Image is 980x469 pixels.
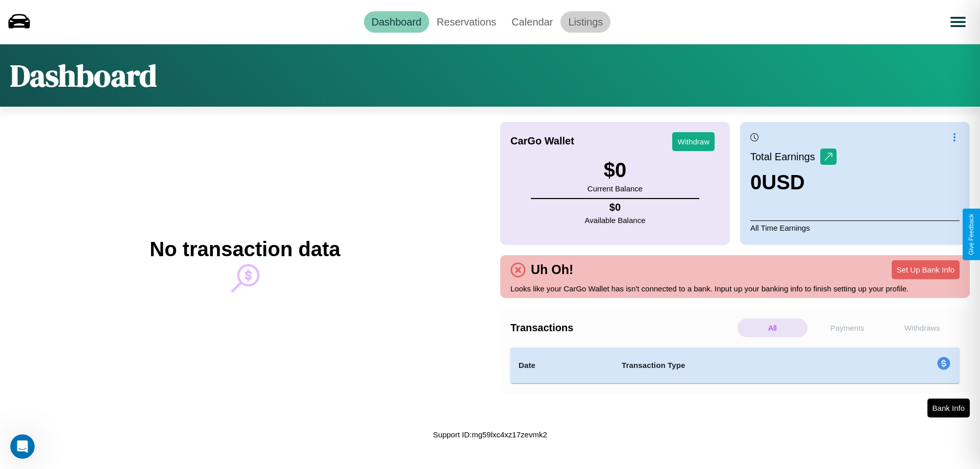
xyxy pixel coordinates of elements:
table: simple table [510,348,960,383]
button: Withdraw [672,132,715,151]
a: Listings [560,11,610,33]
h4: Transactions [510,322,735,334]
h4: Transaction Type [622,359,853,372]
p: Current Balance [587,182,643,195]
p: Total Earnings [750,147,820,166]
iframe: Intercom live chat [10,434,35,459]
h3: $ 0 [587,159,643,182]
p: Support ID: mg59lxc4xz17zevmk2 [433,428,547,441]
a: Dashboard [364,11,429,33]
h4: $ 0 [585,202,646,213]
h1: Dashboard [10,55,157,96]
p: All Time Earnings [750,220,960,235]
p: Withdraws [887,318,957,337]
button: Open menu [944,8,972,36]
h2: No transaction data [150,238,340,261]
h4: CarGo Wallet [510,135,574,147]
div: Give Feedback [968,214,975,255]
h3: 0 USD [750,171,837,194]
p: Looks like your CarGo Wallet has isn't connected to a bank. Input up your banking info to finish ... [510,282,960,295]
p: Payments [813,318,883,337]
a: Reservations [429,11,504,33]
a: Calendar [504,11,560,33]
button: Bank Info [927,399,970,417]
h4: Date [519,359,605,372]
p: Available Balance [585,213,646,227]
p: All [738,318,807,337]
h4: Uh Oh! [526,262,578,277]
button: Set Up Bank Info [892,260,960,279]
